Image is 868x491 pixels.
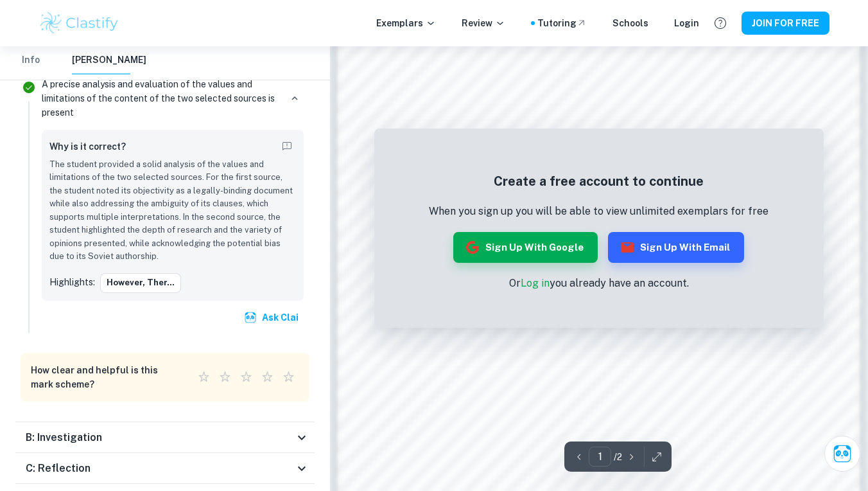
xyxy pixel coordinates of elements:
[376,16,436,30] p: Exemplars
[709,12,731,34] button: Help and Feedback
[241,306,304,329] button: Ask Clai
[674,16,699,30] a: Login
[72,46,146,75] button: [PERSON_NAME]
[537,16,587,30] a: Tutoring
[824,436,860,472] button: Ask Clai
[26,430,102,445] h6: B: Investigation
[614,450,622,464] p: / 2
[26,461,91,476] h6: C: Reflection
[608,232,744,263] button: Sign up with Email
[612,16,648,30] a: Schools
[42,77,281,120] p: A precise analysis and evaluation of the values and limitations of the content of the two selecte...
[15,422,315,453] div: B: Investigation
[49,158,296,263] p: The student provided a solid analysis of the values and limitations of the two selected sources. ...
[278,138,296,156] button: Report mistake/confusion
[15,453,315,484] div: C: Reflection
[462,16,505,30] p: Review
[100,273,181,292] button: However, ther...
[49,275,95,289] p: Highlights:
[429,276,768,291] p: Or you already have an account.
[429,172,768,191] h5: Create a free account to continue
[244,311,257,324] img: clai.svg
[742,12,829,35] button: JOIN FOR FREE
[21,80,37,95] svg: Correct
[49,139,126,154] h6: Why is it correct?
[15,46,46,75] button: Info
[521,277,550,289] a: Log in
[429,204,768,219] p: When you sign up you will be able to view unlimited exemplars for free
[31,363,178,391] h6: How clear and helpful is this mark scheme?
[39,10,120,36] img: Clastify logo
[453,232,598,263] button: Sign up with Google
